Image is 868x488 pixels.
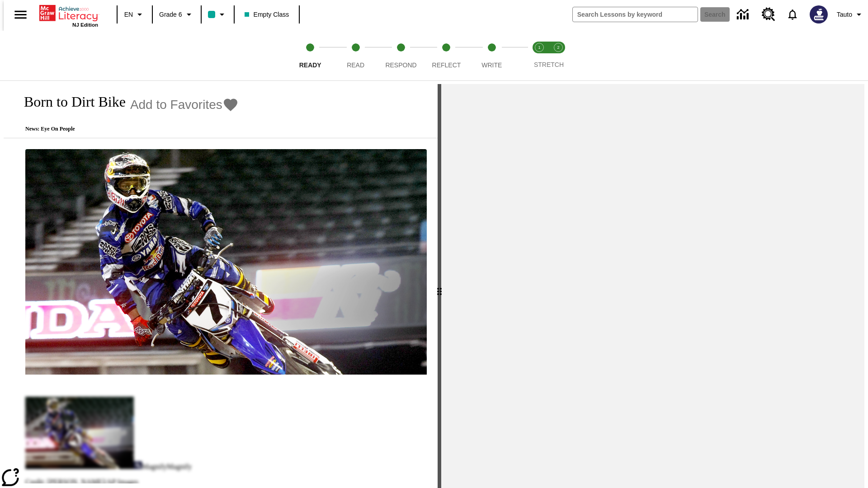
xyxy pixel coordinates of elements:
button: Select a new avatar [804,3,833,26]
a: Notifications [781,3,804,26]
span: Write [481,61,502,69]
button: Language: EN, Select a language [120,6,149,23]
div: activity [441,84,864,488]
div: Home [39,3,98,28]
div: Press Enter or Spacebar and then press right and left arrow keys to move the slider [438,84,441,488]
button: Grade: Grade 6, Select a grade [156,6,198,23]
text: 2 [557,45,559,50]
span: STRETCH [534,61,564,68]
div: reading [4,84,438,483]
button: Profile/Settings [833,6,868,23]
input: search field [573,7,698,22]
span: Tauto [837,10,852,19]
span: Reflect [432,61,461,69]
a: Resource Center, Will open in new tab [756,2,781,27]
button: Class color is teal. Change class color [204,6,231,23]
span: Empty Class [245,10,289,19]
button: Stretch Respond step 2 of 2 [545,31,571,80]
button: Add to Favorites - Born to Dirt Bike [130,97,239,113]
h1: Born to Dirt Bike [14,94,126,110]
button: Write step 5 of 5 [466,31,518,80]
span: EN [124,10,133,19]
span: Ready [299,61,321,69]
img: Motocross racer James Stewart flies through the air on his dirt bike. [25,149,427,375]
text: 1 [538,45,540,50]
img: Avatar [810,5,828,23]
button: Open side menu [7,1,34,28]
span: Respond [385,61,416,69]
button: Reflect step 4 of 5 [420,31,472,80]
button: Ready step 1 of 5 [284,31,336,80]
p: News: Eye On People [14,126,239,132]
span: Grade 6 [159,10,182,19]
span: NJ Edition [72,22,98,28]
span: Add to Favorites [130,98,222,112]
button: Stretch Read step 1 of 2 [526,31,552,80]
button: Respond step 3 of 5 [375,31,427,80]
span: Read [347,61,364,69]
a: Data Center [731,2,756,27]
button: Read step 2 of 5 [329,31,382,80]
